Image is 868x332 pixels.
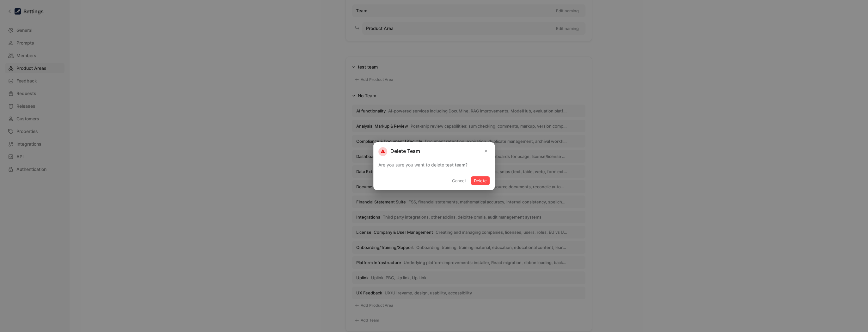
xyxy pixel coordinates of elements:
span: test team [445,162,465,167]
h2: Delete Team [378,147,490,156]
button: Delete [471,176,490,185]
button: Close [482,147,490,155]
p: Are you sure you want to delete ? [378,161,490,169]
button: Cancel [449,176,468,185]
